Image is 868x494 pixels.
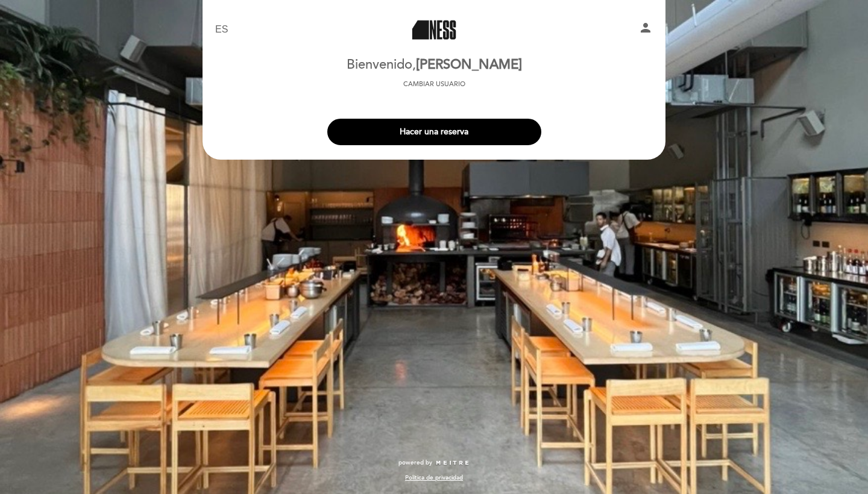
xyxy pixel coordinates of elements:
a: Política de privacidad [405,474,463,482]
img: MEITRE [435,460,470,466]
a: Ness [359,13,509,46]
span: powered by [398,458,432,467]
span: [PERSON_NAME] [416,57,522,73]
button: person [638,20,653,39]
a: powered by [398,458,470,467]
button: Hacer una reserva [327,119,541,145]
h2: Bienvenido, [347,58,522,72]
i: person [638,20,653,35]
button: Cambiar usuario [400,79,469,90]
